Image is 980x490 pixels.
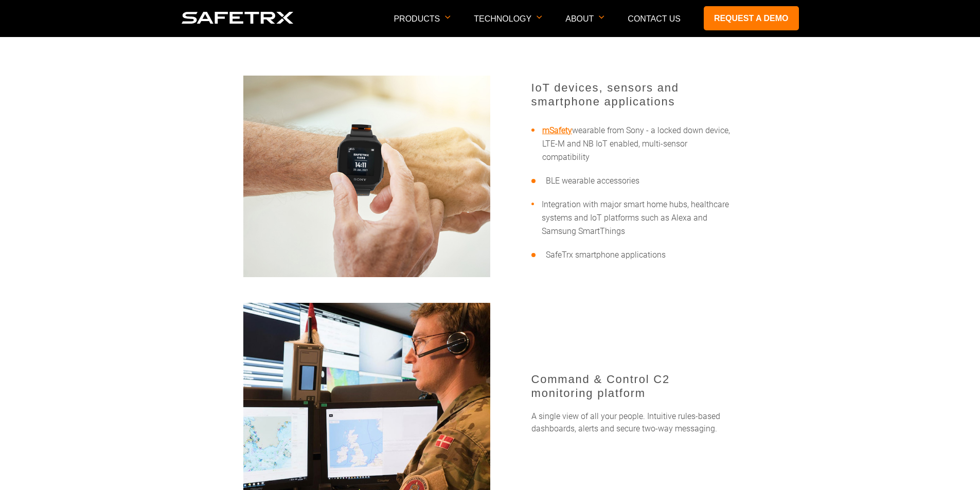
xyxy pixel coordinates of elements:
p: wearable from Sony - a locked down device, LTE-M and NB IoT enabled, multi-sensor compatibility [542,124,732,164]
li: SafeTrx smartphone applications [531,248,732,262]
p: Technology [474,14,542,37]
input: I agree to allow 8 West Consulting to store and process my personal data.* [3,219,9,225]
a: Contact Us [628,14,681,23]
img: arrow icon [445,15,451,19]
input: Discover More [3,122,9,129]
p: A single view of all your people. Intuitive rules-based dashboards, alerts and secure two-way mes... [531,410,732,435]
h3: Command & Control C2 monitoring platform [531,372,732,400]
span: Discover More [12,123,55,131]
p: About [565,14,604,37]
li: Integration with major smart home hubs, healthcare systems and IoT platforms such as Alexa and Sa... [531,198,732,238]
img: arrow icon [599,15,604,19]
img: arrow icon [537,15,542,19]
h3: IoT devices, sensors and smartphone applications [531,81,732,108]
a: mSafety [542,125,572,135]
a: Request a demo [704,6,799,30]
img: logo SafeTrx [182,12,294,24]
li: BLE wearable accessories [531,174,732,188]
img: SafeTrx wearable from Sony on a man's hand [243,76,490,277]
p: Products [394,14,451,37]
iframe: Chat Widget [929,441,980,490]
p: I agree to allow 8 West Consulting to store and process my personal data. [13,217,231,225]
input: Request a Demo [3,108,9,115]
span: Request a Demo [12,109,62,117]
div: Widget razgovora [929,441,980,490]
